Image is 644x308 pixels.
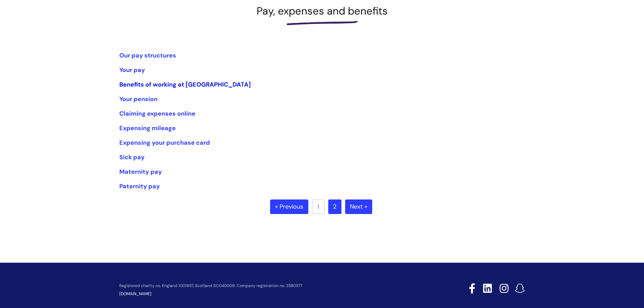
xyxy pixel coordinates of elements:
[119,66,145,74] a: Your pay
[119,51,176,60] a: Our pay structures
[119,153,145,161] a: Sick pay
[312,199,325,214] a: 1
[119,291,151,297] a: [DOMAIN_NAME]
[119,5,525,17] h1: Pay, expenses and benefits
[119,110,195,118] a: Claiming expenses online
[119,182,160,190] a: Paternity pay
[119,168,162,176] a: Maternity pay
[119,124,176,132] a: Expensing mileage
[119,95,158,103] a: Your pension
[119,139,210,147] a: Expensing your purchase card
[328,199,341,214] a: 2
[345,199,372,214] a: Next »
[119,284,421,288] p: Registered charity no. England 1001957, Scotland SCO40009. Company registration no. 2580377
[270,199,308,214] a: « Previous
[119,80,251,89] a: Benefits of working at [GEOGRAPHIC_DATA]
